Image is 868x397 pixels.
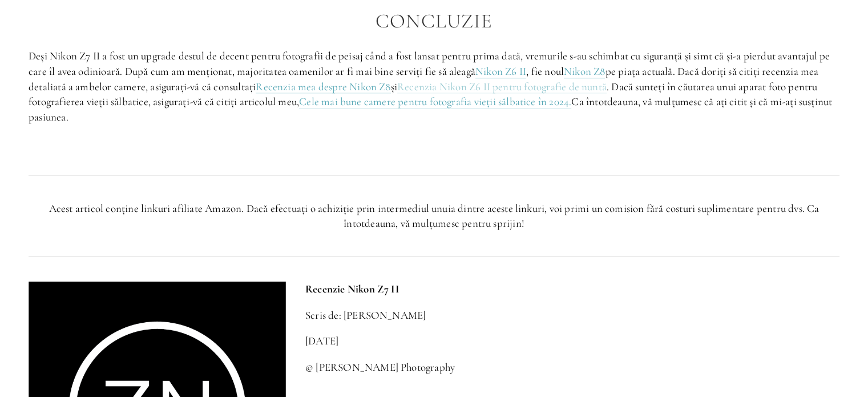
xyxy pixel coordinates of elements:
[305,360,455,374] font: © [PERSON_NAME] Photography
[256,80,390,94] a: Recenzia mea despre Nikon Z8
[397,80,607,93] font: Recenzia Nikon Z6 II pentru fotografie de nuntă
[299,95,571,109] a: Cele mai bune camere pentru fotografia vieții sălbatice în 2024.
[526,65,564,78] font: , fie noul
[305,308,426,322] font: Scris de: [PERSON_NAME]
[376,9,492,33] font: Concluzie
[475,65,526,79] a: Nikon Z6 II
[29,95,834,123] font: Ca întotdeauna, vă mulțumesc că ați citit și că mi-ați susținut pasiunea.
[391,80,397,93] font: și
[305,334,338,347] font: [DATE]
[256,80,390,93] font: Recenzia mea despre Nikon Z8
[397,80,607,94] a: Recenzia Nikon Z6 II pentru fotografie de nuntă
[564,65,605,78] font: Nikon Z8
[49,202,822,230] font: Acest articol conține linkuri afiliate Amazon. Dacă efectuați o achiziție prin intermediul unuia ...
[29,65,821,93] font: pe piața actuală. Dacă doriți să citiți recenzia mea detaliată a ambelor camere, asigurați-vă că ...
[564,65,605,79] a: Nikon Z8
[29,49,833,78] font: Deși Nikon Z7 II a fost un upgrade destul de decent pentru fotografii de peisaj când a fost lansa...
[475,65,526,78] font: Nikon Z6 II
[305,282,399,295] font: Recenzie Nikon Z7 II
[299,95,571,108] font: Cele mai bune camere pentru fotografia vieții sălbatice în 2024.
